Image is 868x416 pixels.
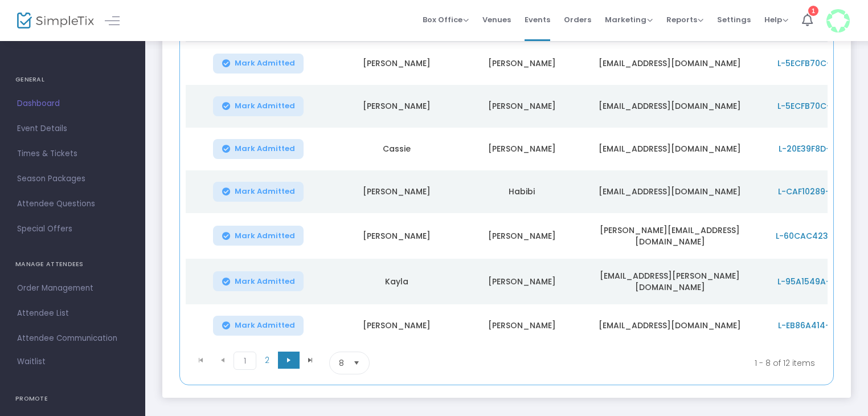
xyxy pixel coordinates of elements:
[278,352,300,369] span: Go to the next page
[17,121,128,136] span: Event Details
[213,96,304,116] button: Mark Admitted
[459,259,584,304] td: [PERSON_NAME]
[525,5,550,34] span: Events
[15,388,130,410] h4: PROMOTE
[235,59,295,68] span: Mark Admitted
[334,213,459,259] td: [PERSON_NAME]
[779,143,834,154] span: L-20E39F8D-E
[777,58,836,69] span: L-5ECFB70C-0
[17,197,128,211] span: Attendee Questions
[764,14,788,25] span: Help
[235,277,295,286] span: Mark Admitted
[482,352,815,374] kendo-pager-info: 1 - 8 of 12 items
[17,306,128,321] span: Attendee List
[334,42,459,85] td: [PERSON_NAME]
[235,144,295,153] span: Mark Admitted
[213,271,304,291] button: Mark Admitted
[17,281,128,296] span: Order Management
[17,331,128,346] span: Attendee Communication
[777,100,836,112] span: L-5ECFB70C-0
[300,352,321,369] span: Go to the last page
[17,222,128,236] span: Special Offers
[459,213,584,259] td: [PERSON_NAME]
[15,68,130,91] h4: GENERAL
[235,101,295,111] span: Mark Admitted
[17,356,46,368] span: Waitlist
[564,5,591,34] span: Orders
[334,128,459,170] td: Cassie
[235,231,295,240] span: Mark Admitted
[334,85,459,128] td: [PERSON_NAME]
[349,352,365,374] button: Select
[778,320,835,331] span: L-EB86A414-7
[213,316,304,336] button: Mark Admitted
[235,321,295,330] span: Mark Admitted
[213,139,304,159] button: Mark Admitted
[334,259,459,304] td: Kayla
[482,5,511,34] span: Venues
[284,356,293,365] span: Go to the next page
[459,170,584,213] td: Habibi
[213,54,304,74] button: Mark Admitted
[17,96,128,111] span: Dashboard
[256,352,278,369] span: Page 2
[235,187,295,196] span: Mark Admitted
[584,213,755,259] td: [PERSON_NAME][EMAIL_ADDRESS][DOMAIN_NAME]
[777,276,836,287] span: L-95A1549A-5
[459,85,584,128] td: [PERSON_NAME]
[213,182,304,202] button: Mark Admitted
[17,172,128,186] span: Season Packages
[459,42,584,85] td: [PERSON_NAME]
[584,85,755,128] td: [EMAIL_ADDRESS][DOMAIN_NAME]
[306,356,315,365] span: Go to the last page
[423,14,469,25] span: Box Office
[334,170,459,213] td: [PERSON_NAME]
[234,352,256,370] span: Page 1
[605,14,653,25] span: Marketing
[459,128,584,170] td: [PERSON_NAME]
[778,186,835,197] span: L-CAF10289-3
[584,42,755,85] td: [EMAIL_ADDRESS][DOMAIN_NAME]
[808,5,818,15] div: 1
[334,304,459,347] td: [PERSON_NAME]
[584,304,755,347] td: [EMAIL_ADDRESS][DOMAIN_NAME]
[459,304,584,347] td: [PERSON_NAME]
[584,259,755,304] td: [EMAIL_ADDRESS][PERSON_NAME][DOMAIN_NAME]
[584,170,755,213] td: [EMAIL_ADDRESS][DOMAIN_NAME]
[666,14,703,25] span: Reports
[717,5,751,34] span: Settings
[776,230,838,242] span: L-60CAC423-3
[584,128,755,170] td: [EMAIL_ADDRESS][DOMAIN_NAME]
[213,226,304,246] button: Mark Admitted
[15,253,130,276] h4: MANAGE ATTENDEES
[17,146,128,161] span: Times & Tickets
[339,357,344,369] span: 8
